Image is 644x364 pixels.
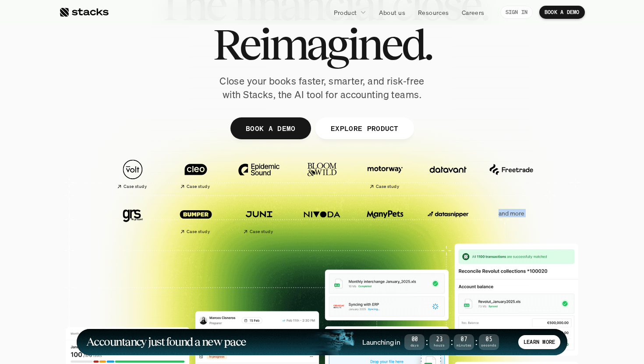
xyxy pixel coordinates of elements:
[454,337,474,342] span: 07
[539,6,585,19] a: BOOK A DEMO
[246,122,296,134] p: BOOK A DEMO
[479,344,499,347] span: Seconds
[425,337,429,347] strong: :
[250,229,273,234] h2: Case study
[232,200,286,238] a: Case study
[474,337,478,347] strong: :
[545,9,580,15] p: BOOK A DEMO
[413,4,454,20] a: Resources
[187,229,210,234] h2: Case study
[187,184,210,189] h2: Case study
[524,339,555,345] p: LEARN MORE
[379,8,405,17] p: About us
[169,200,223,238] a: Case study
[376,184,399,189] h2: Case study
[374,4,410,20] a: About us
[77,329,567,355] a: Accountancy just found a new paceLaunching in00Days:23Hours:07Minutes:05SecondsLEARN MORE
[86,337,246,347] h1: Accountancy just found a new pace
[404,344,425,347] span: Days
[124,184,147,189] h2: Case study
[456,4,490,20] a: Careers
[169,155,223,193] a: Case study
[500,6,533,19] a: SIGN IN
[362,337,400,347] h4: Launching in
[315,117,414,139] a: EXPLORE PRODUCT
[418,8,449,17] p: Resources
[334,8,357,17] p: Product
[358,155,412,193] a: Case study
[506,9,528,15] p: SIGN IN
[484,210,538,217] p: and more
[330,122,398,134] p: EXPLORE PRODUCT
[103,203,142,209] a: Privacy Policy
[429,344,449,347] span: Hours
[462,8,485,17] p: Careers
[449,337,454,347] strong: :
[213,25,432,64] span: Reimagined.
[479,337,499,342] span: 05
[212,74,432,102] p: Close your books faster, smarter, and risk-free with Stacks, the AI tool for accounting teams.
[429,337,449,342] span: 23
[106,155,160,193] a: Case study
[454,344,474,347] span: Minutes
[230,117,311,139] a: BOOK A DEMO
[404,337,425,342] span: 00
